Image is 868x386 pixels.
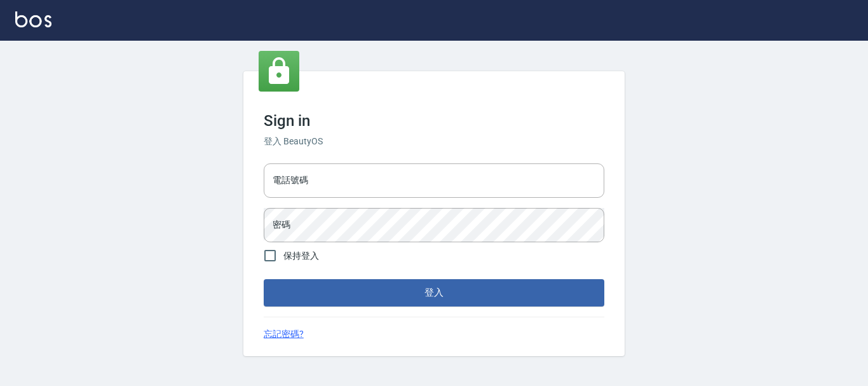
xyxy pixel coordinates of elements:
[15,11,51,27] img: Logo
[264,279,604,306] button: 登入
[264,112,604,130] h3: Sign in
[283,249,319,263] span: 保持登入
[264,135,604,148] h6: 登入 BeautyOS
[264,327,304,341] a: 忘記密碼?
